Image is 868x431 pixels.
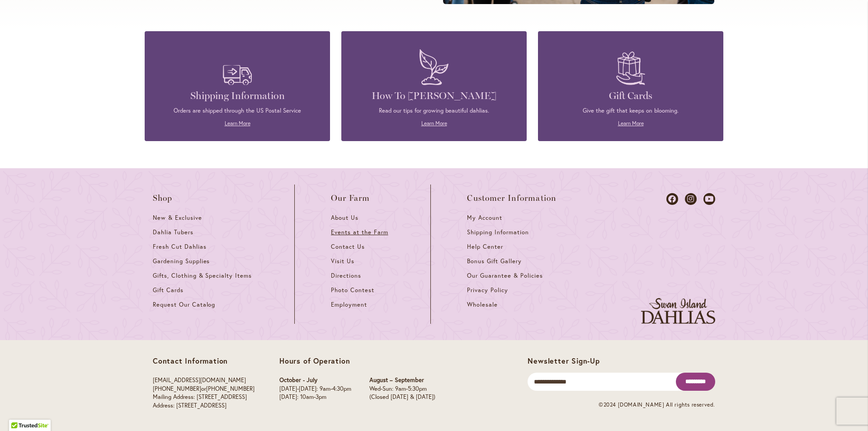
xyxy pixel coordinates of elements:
[552,107,710,115] p: Give the gift that keeps on blooming.
[153,301,215,308] span: Request Our Catalog
[467,243,503,251] span: Help Center
[331,301,367,308] span: Employment
[331,214,359,222] span: About Us
[666,193,678,205] a: Dahlias on Facebook
[467,272,542,279] span: Our Guarantee & Policies
[369,376,435,385] p: August – September
[467,301,498,308] span: Wholesale
[153,228,193,236] span: Dahlia Tubers
[421,120,447,127] a: Learn More
[618,120,644,127] a: Learn More
[467,214,502,222] span: My Account
[225,120,250,127] a: Learn More
[279,356,435,365] p: Hours of Operation
[153,243,207,251] span: Fresh Cut Dahlias
[331,257,354,265] span: Visit Us
[685,193,697,205] a: Dahlias on Instagram
[153,376,255,410] p: or Mailing Address: [STREET_ADDRESS] Address: [STREET_ADDRESS]
[153,194,173,203] span: Shop
[331,228,388,236] span: Events at the Farm
[153,376,246,384] a: [EMAIL_ADDRESS][DOMAIN_NAME]
[279,385,351,393] p: [DATE]-[DATE]: 9am-4:30pm
[206,385,255,393] a: [PHONE_NUMBER]
[331,194,370,203] span: Our Farm
[153,385,201,393] a: [PHONE_NUMBER]
[369,385,435,393] p: Wed-Sun: 9am-5:30pm
[467,228,528,236] span: Shipping Information
[153,214,202,222] span: New & Exclusive
[158,107,316,115] p: Orders are shipped through the US Postal Service
[279,393,351,402] p: [DATE]: 10am-3pm
[158,90,316,102] h4: Shipping Information
[153,257,210,265] span: Gardening Supplies
[331,243,365,251] span: Contact Us
[703,193,715,205] a: Dahlias on Youtube
[331,286,374,294] span: Photo Contest
[355,107,513,115] p: Read our tips for growing beautiful dahlias.
[552,90,710,102] h4: Gift Cards
[331,272,361,279] span: Directions
[467,194,557,203] span: Customer Information
[467,286,508,294] span: Privacy Policy
[153,356,255,365] p: Contact Information
[369,393,435,402] p: (Closed [DATE] & [DATE])
[153,272,252,279] span: Gifts, Clothing & Specialty Items
[355,90,513,102] h4: How To [PERSON_NAME]
[528,356,599,365] span: Newsletter Sign-Up
[279,376,351,385] p: October - July
[153,286,184,294] span: Gift Cards
[467,257,521,265] span: Bonus Gift Gallery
